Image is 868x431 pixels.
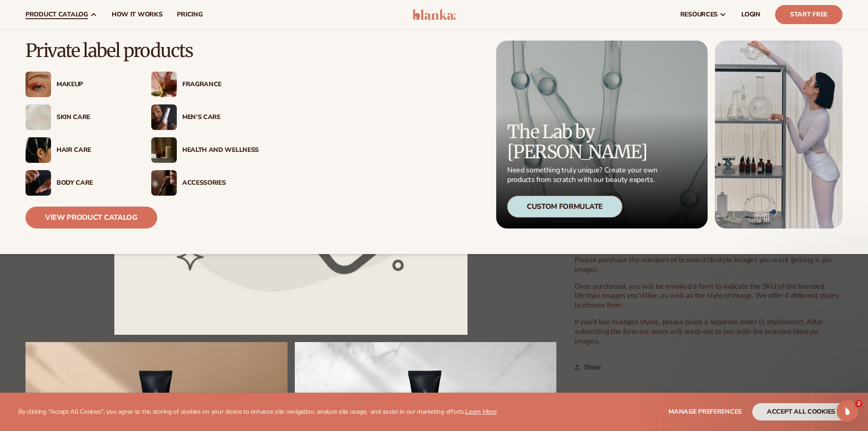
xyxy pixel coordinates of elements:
button: Manage preferences [668,403,742,421]
div: Makeup [56,81,133,88]
a: View Product Catalog [26,207,157,228]
div: Accessories [182,179,259,187]
img: Female in lab with equipment. [715,41,842,228]
div: Men’s Care [182,114,259,121]
span: pricing [177,11,202,18]
a: Female with glitter eye makeup. Makeup [26,72,133,97]
a: Start Free [775,5,842,24]
div: Fragrance [182,81,259,88]
a: Female with makeup brush. Accessories [151,170,259,196]
button: accept all cookies [752,403,850,421]
span: resources [680,11,718,18]
a: Male holding moisturizer bottle. Men’s Care [151,104,259,130]
img: Female with glitter eye makeup. [26,72,51,97]
span: 2 [855,400,863,407]
p: If you’d like multiple styles, please place a separate order (1 style/order). After submitting th... [575,317,842,346]
span: How It Works [112,11,163,18]
img: Female with makeup brush. [151,170,177,196]
p: The Lab by [PERSON_NAME] [507,122,660,162]
a: Learn More [465,407,496,416]
a: Cream moisturizer swatch. Skin Care [26,104,133,130]
button: Share [575,357,603,377]
img: logo [412,9,456,20]
img: Pink blooming flower. [151,72,177,97]
img: Cream moisturizer swatch. [26,104,51,130]
a: Pink blooming flower. Fragrance [151,72,259,97]
p: Need something truly unique? Create your own products from scratch with our beauty experts. [507,166,660,185]
span: Manage preferences [668,407,742,416]
a: Male hand applying moisturizer. Body Care [26,170,133,196]
p: We have branded lifestyle images for the majority of our private label-ready SKUs. Please purchas... [575,246,842,274]
p: Once purchased, you will be emailed a form to indicate the SKU of the branded lifestyle images yo... [575,282,842,310]
div: Hair Care [56,146,133,154]
div: Custom Formulate [507,196,622,218]
img: Candles and incense on table. [151,137,177,163]
a: Microscopic product formula. The Lab by [PERSON_NAME] Need something truly unique? Create your ow... [496,41,708,228]
a: Candles and incense on table. Health And Wellness [151,137,259,163]
a: Female hair pulled back with clips. Hair Care [26,137,133,163]
img: Female hair pulled back with clips. [26,137,51,163]
span: LOGIN [741,11,760,18]
p: Private label products [26,41,259,61]
span: product catalog [26,11,88,18]
img: Male holding moisturizer bottle. [151,104,177,130]
p: By clicking "Accept All Cookies", you agree to the storing of cookies on your device to enhance s... [18,408,497,416]
iframe: Intercom live chat [837,400,858,422]
img: Male hand applying moisturizer. [26,170,51,196]
div: Body Care [56,179,133,187]
div: Health And Wellness [182,146,259,154]
div: Skin Care [56,114,133,121]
